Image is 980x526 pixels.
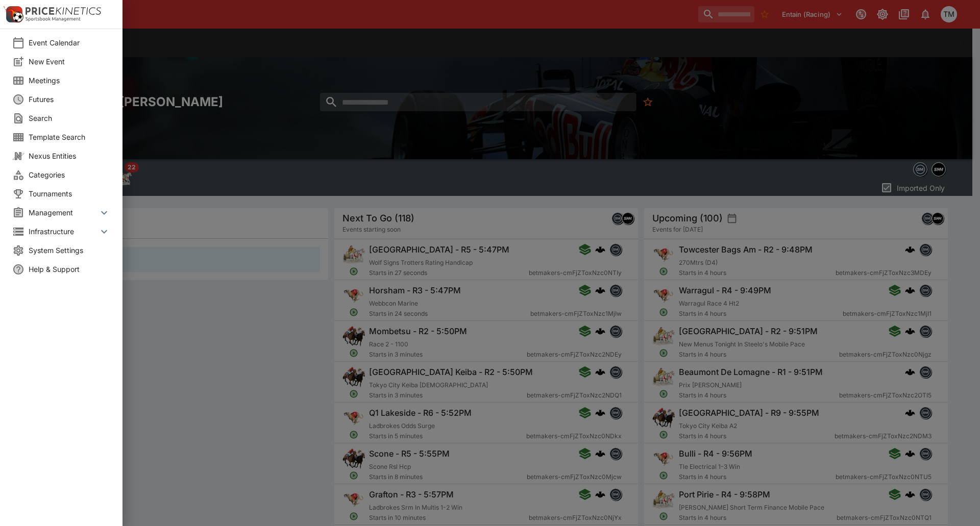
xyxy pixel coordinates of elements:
[29,94,110,105] span: Futures
[29,188,110,199] span: Tournaments
[29,226,98,237] span: Infrastructure
[29,169,110,180] span: Categories
[29,245,110,256] span: System Settings
[3,4,23,24] img: PriceKinetics Logo
[29,151,110,161] span: Nexus Entities
[26,17,81,21] img: Sportsbook Management
[29,37,110,48] span: Event Calendar
[29,75,110,86] span: Meetings
[29,132,110,142] span: Template Search
[29,264,110,274] span: Help & Support
[29,113,110,123] span: Search
[29,207,98,218] span: Management
[29,56,110,67] span: New Event
[26,7,101,15] img: PriceKinetics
